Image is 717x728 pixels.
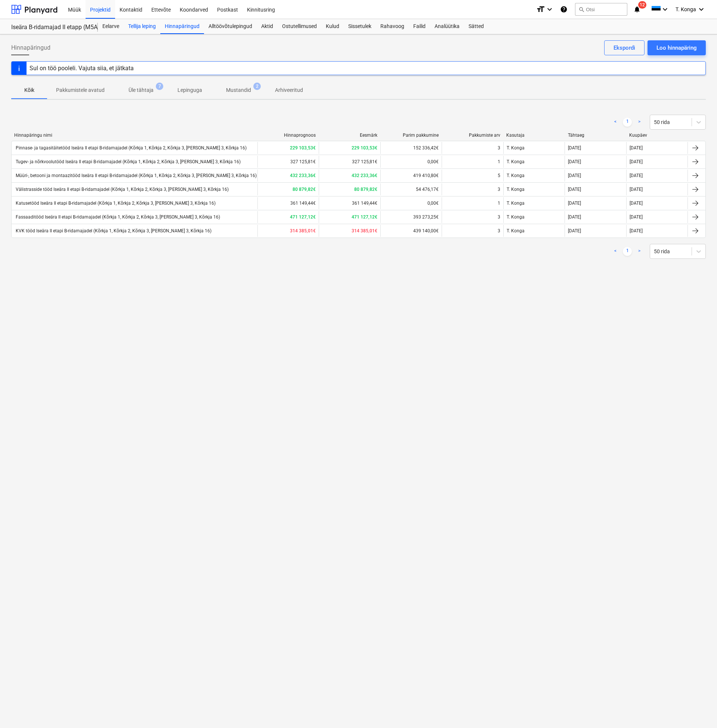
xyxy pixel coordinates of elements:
div: Kasutaja [506,133,562,138]
div: Pinnase- ja tagasitäitetööd Iseära II etapi B-ridamajadel (Kõrkja 1, Kõrkja 2, Kõrkja 3, [PERSON_... [15,145,247,151]
a: Aktid [257,19,278,34]
span: Hinnapäringud [11,43,50,52]
div: T. Konga [503,183,565,195]
div: Katusetööd Iseära II etapi B-ridamajadel (Kõrkja 1, Kõrkja 2, Kõrkja 3, [PERSON_NAME] 3, Kõrkja 16) [15,201,216,206]
div: [DATE] [568,145,581,151]
div: Loo hinnapäring [656,43,697,53]
span: 7 [156,83,163,90]
button: Ekspordi [604,40,645,55]
div: 152 336,42€ [380,142,442,154]
div: 5 [498,173,500,178]
div: Iseära B-ridamajad II etapp (M5A, M5B, M7A) [11,24,89,31]
div: Kuupäev [629,133,685,138]
div: 0,00€ [380,156,442,168]
div: 361 149,44€ [319,197,380,209]
b: 229 103,53€ [290,145,316,151]
a: Previous page [611,247,620,256]
a: Kulud [321,19,344,34]
a: Sätted [464,19,488,34]
button: Otsi [575,3,627,16]
span: T. Konga [676,6,696,12]
button: Loo hinnapäring [648,40,706,55]
div: Sissetulek [344,19,376,34]
div: 3 [498,214,500,220]
a: Ostutellimused [278,19,321,34]
a: Next page [635,118,644,127]
div: 1 [498,201,500,206]
a: Tellija leping [124,19,160,34]
i: notifications [633,5,641,14]
p: Kõik [20,86,38,94]
div: 327 125,81€ [257,156,319,168]
a: Next page [635,247,644,256]
a: Eelarve [98,19,124,34]
a: Analüütika [430,19,464,34]
div: [DATE] [630,214,643,220]
div: T. Konga [503,197,565,209]
div: T. Konga [503,142,565,154]
a: Alltöövõtulepingud [204,19,257,34]
div: [DATE] [568,228,581,233]
p: Arhiveeritud [275,86,303,94]
span: search [578,6,584,12]
div: Pakkumiste arv [445,133,500,138]
div: [DATE] [630,201,643,206]
div: Tähtaeg [568,133,624,138]
i: Abikeskus [560,5,568,14]
div: [DATE] [630,187,643,192]
div: 0,00€ [380,197,442,209]
b: 432 233,36€ [290,173,316,178]
div: 327 125,81€ [319,156,380,168]
div: [DATE] [568,214,581,220]
div: Müüri-, betooni ja montaazitööd Iseära II etapi B-ridamajadel (Kõrkja 1, Kõrkja 2, Kõrkja 3, [PER... [15,173,257,178]
div: Ekspordi [614,43,635,53]
a: Page 1 is your current page [623,247,632,256]
a: Failid [409,19,430,34]
div: 3 [498,228,500,233]
div: Rahavoog [376,19,409,34]
div: 393 273,25€ [380,211,442,223]
p: Lepinguga [177,86,202,94]
div: [DATE] [568,201,581,206]
a: Previous page [611,118,620,127]
div: 3 [498,145,500,151]
div: [DATE] [630,173,643,178]
b: 314 385,01€ [290,228,316,233]
b: 80 879,82€ [354,187,377,192]
b: 314 385,01€ [352,228,377,233]
p: Üle tähtaja [129,86,154,94]
div: Hinnaprognoos [260,133,316,138]
b: 229 103,53€ [352,145,377,151]
b: 471 127,12€ [290,214,316,220]
i: format_size [536,5,545,14]
div: [DATE] [568,159,581,164]
p: Mustandid [226,86,251,94]
a: Hinnapäringud [160,19,204,34]
span: 12 [638,1,646,9]
div: T. Konga [503,170,565,182]
div: Chat Widget [680,692,717,728]
div: Sul on töö pooleli. Vajuta siia, et jätkata [30,65,134,72]
div: 439 140,00€ [380,225,442,237]
div: T. Konga [503,211,565,223]
div: 361 149,44€ [257,197,319,209]
div: Fassaaditööd Iseära II etapi B-ridamajadel (Kõrkja 1, Kõrkja 2, Kõrkja 3, [PERSON_NAME] 3, Kõrkja... [15,214,220,220]
div: Välistrasside tööd Iseära II etapi B-ridamajadel (Kõrkja 1, Kõrkja 2, Kõrkja 3, [PERSON_NAME] 3, ... [15,187,229,192]
a: Page 1 is your current page [623,118,632,127]
div: Eesmärk [322,133,377,138]
span: 2 [253,83,261,90]
b: 471 127,12€ [352,214,377,220]
div: Tugev- ja nõrkvoolutööd Iseära II etapi B-ridamajadel (Kõrkja 1, Kõrkja 2, Kõrkja 3, [PERSON_NAME... [15,159,241,164]
div: T. Konga [503,156,565,168]
div: [DATE] [630,228,643,233]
